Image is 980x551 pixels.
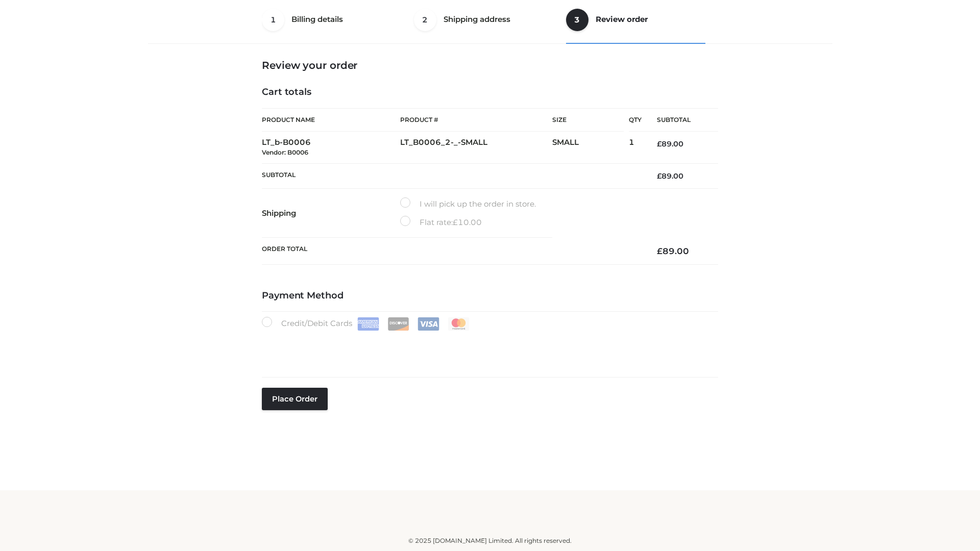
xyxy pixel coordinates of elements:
img: Visa [418,317,439,331]
td: LT_B0006_2-_-SMALL [400,132,552,164]
span: £ [453,217,458,227]
th: Size [552,109,624,132]
label: Flat rate: [400,216,482,229]
label: Credit/Debit Cards [262,317,471,331]
img: Amex [357,317,379,331]
th: Shipping [262,189,400,238]
bdi: 89.00 [657,139,683,148]
span: £ [657,171,661,181]
span: £ [657,246,663,256]
bdi: 89.00 [657,171,683,181]
td: LT_b-B0006 [262,132,400,164]
img: Discover [387,317,409,331]
th: Product # [400,108,552,132]
h3: Review your order [262,59,718,71]
th: Qty [629,108,642,132]
th: Subtotal [642,109,718,132]
th: Subtotal [262,163,642,188]
td: 1 [629,132,642,164]
td: SMALL [552,132,629,164]
span: £ [657,139,661,148]
h4: Payment Method [262,290,718,302]
th: Product Name [262,108,400,132]
bdi: 89.00 [657,246,689,256]
button: Place order [262,388,328,410]
small: Vendor: B0006 [262,148,308,156]
img: Mastercard [448,317,470,331]
th: Order Total [262,238,642,265]
div: © 2025 [DOMAIN_NAME] Limited. All rights reserved. [152,536,828,546]
bdi: 10.00 [453,217,482,227]
h4: Cart totals [262,87,718,98]
label: I will pick up the order in store. [400,197,536,211]
iframe: Secure payment input frame [260,329,716,366]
